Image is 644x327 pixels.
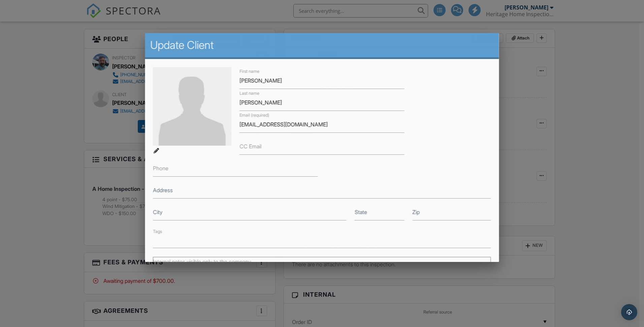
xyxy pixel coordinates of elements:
[153,186,173,194] label: Address
[355,208,367,215] label: State
[239,142,261,150] label: CC Email
[621,304,637,320] div: Open Intercom Messenger
[239,112,269,118] label: Email (required)
[153,229,162,234] label: Tags
[153,67,232,146] img: default-user-f0147aede5fd5fa78ca7ade42f37bd4542148d508eef1c3d3ea960f66861d68b.jpg
[239,90,259,96] label: Last name
[153,164,169,172] label: Phone
[153,258,251,265] label: Internal notes visible only to the company
[153,208,163,215] label: City
[413,208,420,215] label: Zip
[239,68,259,74] label: First name
[151,38,494,52] h2: Update Client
